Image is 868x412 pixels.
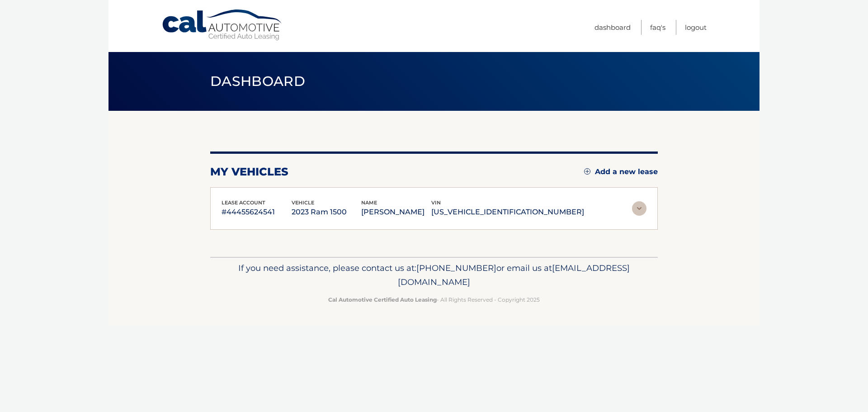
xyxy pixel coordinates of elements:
span: vin [431,199,441,206]
p: 2023 Ram 1500 [292,206,362,218]
span: vehicle [292,199,314,206]
a: Add a new lease [584,167,658,176]
strong: Cal Automotive Certified Auto Leasing [328,296,437,303]
a: Cal Automotive [161,9,283,41]
p: If you need assistance, please contact us at: or email us at [216,261,652,290]
p: [US_VEHICLE_IDENTIFICATION_NUMBER] [431,206,584,218]
a: Logout [685,20,707,35]
span: lease account [222,199,265,206]
span: Dashboard [210,73,305,90]
span: name [361,199,377,206]
h2: my vehicles [210,165,288,179]
a: FAQ's [650,20,665,35]
a: Dashboard [594,20,631,35]
span: [PHONE_NUMBER] [416,263,496,273]
p: #44455624541 [222,206,292,218]
img: add.svg [584,168,590,175]
p: - All Rights Reserved - Copyright 2025 [216,295,652,304]
p: [PERSON_NAME] [361,206,431,218]
img: accordion-rest.svg [632,201,646,216]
